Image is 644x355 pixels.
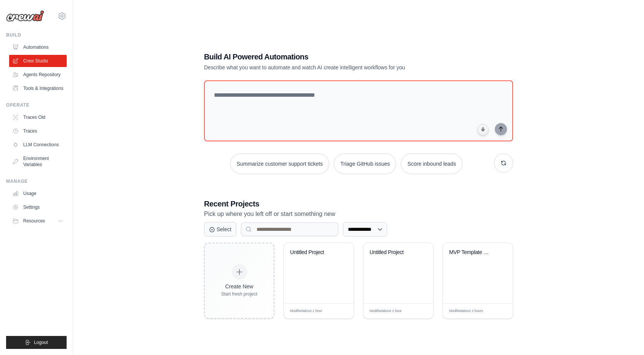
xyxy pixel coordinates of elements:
[9,215,67,227] button: Resources
[204,64,460,71] p: Describe what you want to automate and watch AI create intelligent workflows for you
[204,51,460,62] h1: Build AI Powered Automations
[290,309,322,314] span: Modified about 1 hour
[9,82,67,94] a: Tools & Integrations
[334,154,396,174] button: Triage GitHub issues
[9,41,67,53] a: Automations
[34,339,48,345] span: Logout
[6,336,67,349] button: Logout
[204,209,513,219] p: Pick up where you left off or start something new
[449,249,495,256] div: MVP Template Completion Automation
[204,222,236,237] button: Select
[401,154,462,174] button: Score inbound leads
[9,139,67,151] a: LLM Connections
[6,32,67,38] div: Build
[204,198,513,209] h3: Recent Projects
[221,291,257,297] div: Start fresh project
[336,308,342,314] span: Edit
[221,283,257,290] div: Create New
[9,187,67,200] a: Usage
[370,309,402,314] span: Modified about 1 hour
[370,249,416,256] div: Untitled Project
[6,102,67,108] div: Operate
[6,178,67,184] div: Manage
[9,111,67,123] a: Traces Old
[290,249,336,256] div: Untitled Project
[449,309,483,314] span: Modified about 2 hours
[494,154,513,173] button: Get new suggestions
[415,308,422,314] span: Edit
[9,125,67,137] a: Traces
[477,124,489,135] button: Click to speak your automation idea
[230,154,329,174] button: Summarize customer support tickets
[9,55,67,67] a: Crew Studio
[495,308,501,314] span: Edit
[6,10,44,22] img: Logo
[9,201,67,213] a: Settings
[9,152,67,171] a: Environment Variables
[23,218,45,224] span: Resources
[9,69,67,81] a: Agents Repository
